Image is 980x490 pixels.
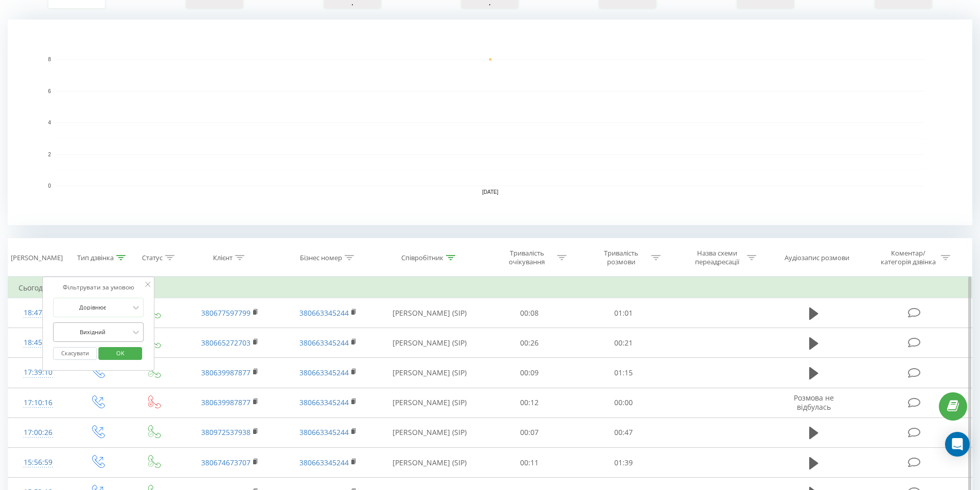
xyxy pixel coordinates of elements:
[483,298,577,328] td: 00:08
[377,298,483,328] td: [PERSON_NAME] (SIP)
[401,253,443,262] div: Співробітник
[48,120,51,125] text: 4
[53,282,144,293] div: Фільтрувати за умовою
[19,452,58,473] div: 15:56:59
[48,152,51,157] text: 2
[377,448,483,478] td: [PERSON_NAME] (SIP)
[201,338,251,348] a: 380665272703
[77,253,114,262] div: Тип дзвінка
[19,393,58,413] div: 17:10:16
[299,368,349,377] a: 380663345244
[377,328,483,358] td: [PERSON_NAME] (SIP)
[299,397,349,407] a: 380663345244
[500,249,555,266] div: Тривалість очікування
[483,418,577,447] td: 00:07
[106,345,135,361] span: OK
[142,253,163,262] div: Статус
[299,427,349,437] a: 380663345244
[577,448,671,478] td: 01:39
[689,249,744,266] div: Назва схеми переадресації
[53,347,97,360] button: Скасувати
[201,397,251,407] a: 380639987877
[48,88,51,94] text: 6
[483,448,577,478] td: 00:11
[299,308,349,318] a: 380663345244
[201,427,251,437] a: 380972537938
[945,432,970,457] div: Open Intercom Messenger
[482,189,498,195] text: [DATE]
[8,278,972,298] td: Сьогодні
[201,308,251,318] a: 380677597799
[577,388,671,418] td: 00:00
[878,249,938,266] div: Коментар/категорія дзвінка
[483,388,577,418] td: 00:12
[577,418,671,447] td: 00:47
[8,20,972,225] svg: A chart.
[483,358,577,388] td: 00:09
[577,328,671,358] td: 00:21
[19,333,58,353] div: 18:45:10
[98,347,142,360] button: OK
[377,418,483,447] td: [PERSON_NAME] (SIP)
[201,458,251,467] a: 380674673707
[48,57,51,62] text: 8
[213,253,233,262] div: Клієнт
[594,249,649,266] div: Тривалість розмови
[785,253,849,262] div: Аудіозапис розмови
[300,253,342,262] div: Бізнес номер
[11,253,63,262] div: [PERSON_NAME]
[577,298,671,328] td: 01:01
[794,393,834,412] span: Розмова не відбулась
[48,183,51,189] text: 0
[377,358,483,388] td: [PERSON_NAME] (SIP)
[483,328,577,358] td: 00:26
[577,358,671,388] td: 01:15
[19,362,58,383] div: 17:39:10
[201,368,251,377] a: 380639987877
[19,423,58,443] div: 17:00:26
[19,303,58,323] div: 18:47:27
[299,458,349,467] a: 380663345244
[299,338,349,348] a: 380663345244
[377,388,483,418] td: [PERSON_NAME] (SIP)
